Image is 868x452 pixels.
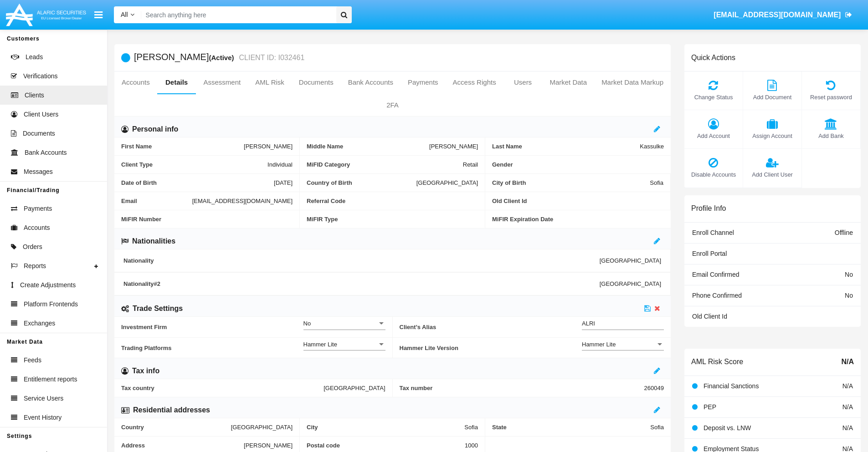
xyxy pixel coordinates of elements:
[689,170,738,179] span: Disable Accounts
[324,385,385,391] span: [GEOGRAPHIC_DATA]
[492,143,640,150] span: Last Name
[841,356,854,367] span: N/A
[24,223,50,233] span: Accounts
[845,271,853,278] span: No
[23,129,55,138] span: Documents
[492,198,663,204] span: Old Client Id
[704,382,759,390] span: Financial Sanctions
[303,341,337,348] span: Hammer Lite
[748,93,797,102] span: Add Document
[237,54,305,61] small: CLIENT ID: I032461
[709,2,857,28] a: [EMAIL_ADDRESS][DOMAIN_NAME]
[134,52,304,63] h5: [PERSON_NAME]
[121,161,267,168] span: Client Type
[692,229,734,236] span: Enroll Channel
[845,292,853,299] span: No
[24,394,63,403] span: Service Users
[835,229,853,236] span: Offline
[692,271,739,278] span: Email Confirmed
[691,357,743,366] h6: AML Risk Score
[133,304,183,314] h6: Trade Settings
[114,10,141,20] a: All
[209,52,236,63] div: (Active)
[446,71,503,93] a: Access Rights
[24,413,62,422] span: Event History
[806,93,856,102] span: Reset password
[25,148,67,157] span: Bank Accounts
[644,385,664,391] span: 260049
[692,250,727,257] span: Enroll Portal
[600,280,661,287] span: [GEOGRAPHIC_DATA]
[24,167,53,177] span: Messages
[132,366,159,376] h6: Tax info
[132,236,175,246] h6: Nationalities
[307,143,429,150] span: Middle Name
[429,143,478,150] span: [PERSON_NAME]
[114,94,671,116] a: 2FA
[463,161,478,168] span: Retail
[842,382,853,390] span: N/A
[492,179,650,186] span: City of Birth
[748,170,797,179] span: Add Client User
[341,71,401,93] a: Bank Accounts
[26,52,43,62] span: Leads
[121,11,128,18] span: All
[20,280,76,290] span: Create Adjustments
[307,442,465,449] span: Postal code
[492,216,664,223] span: MiFIR Expiration Date
[307,216,478,223] span: MiFIR Type
[691,204,726,213] h6: Profile Info
[689,93,738,102] span: Change Status
[24,110,58,119] span: Client Users
[464,424,478,431] span: Sofia
[303,320,311,327] span: No
[244,442,293,449] span: [PERSON_NAME]
[192,198,293,204] span: [EMAIL_ADDRESS][DOMAIN_NAME]
[492,161,664,168] span: Gender
[267,161,293,168] span: Individual
[594,71,671,93] a: Market Data Markup
[121,179,274,186] span: Date of Birth
[692,313,727,320] span: Old Client Id
[842,424,853,432] span: N/A
[542,71,594,93] a: Market Data
[121,385,324,391] span: Tax country
[196,71,248,93] a: Assessment
[231,424,293,431] span: [GEOGRAPHIC_DATA]
[650,424,664,431] span: Sofia
[123,280,600,287] span: Nationality #2
[400,385,644,391] span: Tax number
[416,179,478,186] span: [GEOGRAPHIC_DATA]
[806,132,856,140] span: Add Bank
[307,198,478,204] span: Referral Code
[704,424,751,432] span: Deposit vs. LNW
[248,71,292,93] a: AML Risk
[133,405,210,415] h6: Residential addresses
[5,1,87,28] img: Logo image
[24,204,52,213] span: Payments
[689,132,738,140] span: Add Account
[640,143,664,150] span: Kassulke
[401,71,446,93] a: Payments
[24,319,55,328] span: Exchanges
[24,356,41,365] span: Feeds
[23,71,57,81] span: Verifications
[274,179,293,186] span: [DATE]
[121,198,192,204] span: Email
[307,179,416,186] span: Country of Birth
[121,442,244,449] span: Address
[650,179,663,186] span: Sofia
[465,442,478,449] span: 1000
[132,124,178,134] h6: Personal info
[307,161,463,168] span: MiFID Category
[714,11,841,19] span: [EMAIL_ADDRESS][DOMAIN_NAME]
[842,403,853,411] span: N/A
[492,424,650,431] span: State
[24,375,77,384] span: Entitlement reports
[582,341,616,348] span: Hammer Lite
[307,424,464,431] span: City
[114,71,157,93] a: Accounts
[692,292,742,299] span: Phone Confirmed
[121,317,303,337] span: Investment Firm
[503,71,543,93] a: Users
